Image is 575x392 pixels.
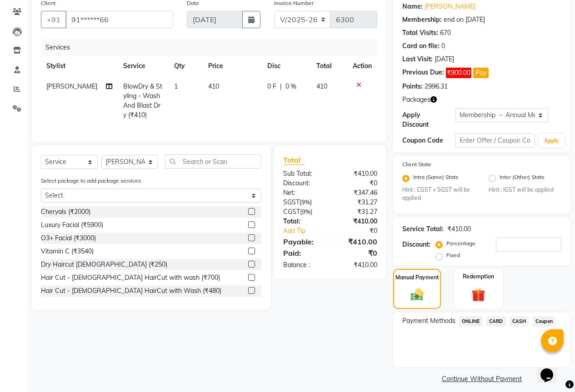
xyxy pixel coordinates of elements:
span: Total [283,155,304,165]
span: 410 [208,82,219,90]
span: 9% [302,208,310,215]
div: Card on file: [402,41,440,51]
small: Hint : IGST will be applied [489,186,561,194]
span: CASH [510,316,529,327]
div: Points: [402,82,423,91]
div: Name: [402,2,423,11]
span: CGST [283,208,300,216]
div: Hair Cut - [DEMOGRAPHIC_DATA] HairCut with Wash (₹480) [41,286,221,296]
th: Disc [262,56,311,76]
button: +91 [41,11,66,28]
div: Discount: [402,240,430,249]
div: Cheryals (₹2000) [41,207,90,217]
input: Enter Offer / Coupon Code [455,134,535,148]
div: ₹0 [330,179,384,188]
div: 2996.31 [425,82,448,91]
div: Luxury Facial (₹5900) [41,220,103,230]
label: Redemption [463,273,494,281]
div: ₹410.00 [330,260,384,270]
div: ( ) [276,198,330,207]
span: 0 % [285,82,296,91]
span: | [280,82,282,91]
th: Service [118,56,169,76]
th: Action [347,56,377,76]
div: ₹410.00 [330,217,384,226]
th: Price [203,56,262,76]
label: Percentage [446,239,475,248]
th: Total [311,56,347,76]
div: ₹31.27 [330,207,384,217]
div: Coupon Code [402,136,455,145]
div: Last Visit: [402,55,433,64]
div: Net: [276,188,330,198]
div: 0 [441,41,445,51]
span: Payment Methods [402,316,455,326]
a: Add Tip [276,226,339,236]
div: Previous Due: [402,68,444,78]
div: ( ) [276,207,330,217]
div: Services [42,39,384,56]
small: Hint : CGST + SGST will be applied [402,186,475,203]
input: Search by Name/Mobile/Email/Code [65,11,173,28]
div: Service Total: [402,224,444,234]
div: ₹0 [330,248,384,258]
span: 410 [316,82,327,90]
div: Dry Haircut [DEMOGRAPHIC_DATA] (₹250) [41,260,167,269]
a: [PERSON_NAME] [425,2,475,11]
label: Fixed [446,251,460,259]
img: _cash.svg [407,287,428,302]
span: ONLINE [459,316,483,327]
label: Intra (Same) State [413,173,459,184]
div: Apply Discount [402,110,455,129]
label: Client State [402,160,431,169]
span: BlowDry & Styling - Wash And Blast Dry (₹410) [123,82,162,119]
div: Balance : [276,260,330,270]
div: ₹0 [339,226,384,236]
span: 1 [174,82,178,90]
div: Membership: [402,15,442,25]
div: ₹410.00 [447,224,471,234]
div: ₹31.27 [330,198,384,207]
span: 0 F [267,82,276,91]
input: Search or Scan [165,154,261,169]
div: ₹410.00 [330,169,384,179]
button: Pay [473,68,489,78]
th: Stylist [41,56,118,76]
div: Total Visits: [402,28,438,38]
label: Manual Payment [395,273,439,282]
div: Paid: [276,248,330,258]
a: Continue Without Payment [395,374,569,384]
span: [PERSON_NAME] [46,82,97,90]
label: Inter (Other) State [500,173,545,184]
span: 9% [301,198,310,206]
div: Sub Total: [276,169,330,179]
span: Coupon [532,316,555,327]
span: Packages [402,95,430,104]
span: ₹900.00 [446,68,471,78]
th: Qty [169,56,203,76]
div: Vitamin C (₹3540) [41,247,94,256]
label: Select package to add package services [41,177,141,185]
div: 670 [440,28,451,38]
img: _gift.svg [467,286,490,303]
div: ₹347.46 [330,188,384,198]
div: Discount: [276,179,330,188]
div: Hair Cut - [DEMOGRAPHIC_DATA] HairCut with wash (₹700) [41,273,220,283]
div: ₹410.00 [330,236,384,247]
span: SGST [283,198,300,206]
button: Apply [539,134,565,148]
iframe: chat widget [537,356,566,383]
div: O3+ Facial (₹3000) [41,233,96,243]
div: Payable: [276,236,330,247]
div: Total: [276,217,330,226]
span: CARD [486,316,506,327]
div: [DATE] [435,55,454,64]
div: end on [DATE] [444,15,485,25]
